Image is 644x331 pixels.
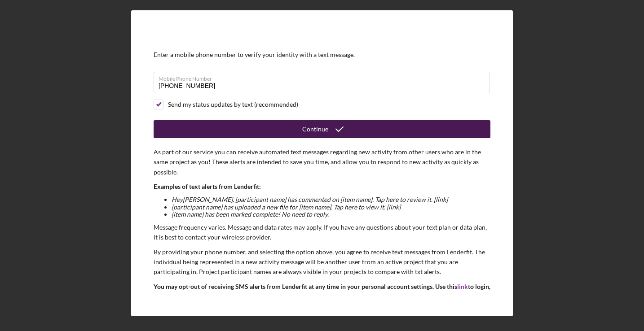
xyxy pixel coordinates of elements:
div: Continue [302,120,328,138]
a: link [457,283,468,290]
button: Continue [154,120,490,138]
div: Send my status updates by text (recommended) [168,101,298,108]
p: As part of our service you can receive automated text messages regarding new activity from other ... [154,147,490,177]
li: [item name] has been marked complete! No need to reply. [172,211,490,218]
div: Enter a mobile phone number to verify your identity with a text message. [154,51,490,58]
p: You may opt-out of receiving SMS alerts from Lenderfit at any time in your personal account setti... [154,282,490,322]
p: By providing your phone number, and selecting the option above, you agree to receive text message... [154,247,490,277]
p: Message frequency varies. Message and data rates may apply. If you have any questions about your ... [154,222,490,243]
li: [participant name] has uploaded a new file for [item name]. Tap here to view it. [link] [172,204,490,211]
p: Examples of text alerts from Lenderfit: [154,182,490,192]
a: [DOMAIN_NAME] [214,292,265,300]
label: Mobile Phone Number [159,72,490,82]
li: Hey [PERSON_NAME] , [participant name] has commented on [item name]. Tap here to review it. [link] [172,196,490,203]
